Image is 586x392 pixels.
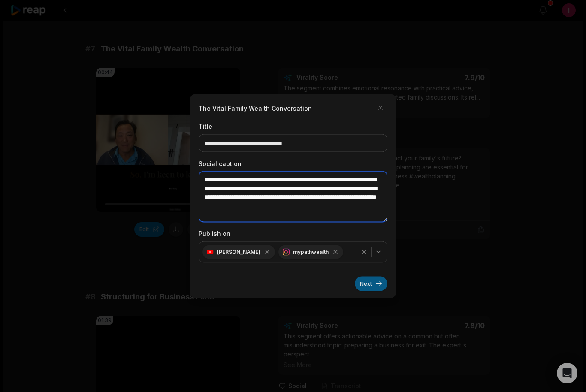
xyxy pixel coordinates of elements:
[199,241,387,263] button: [PERSON_NAME]mypathwealth
[278,245,343,259] div: mypathwealth
[199,159,387,168] label: Social caption
[355,277,387,291] button: Next
[199,229,387,238] label: Publish on
[199,122,387,131] label: Title
[199,103,312,112] h2: The Vital Family Wealth Conversation
[202,245,275,259] div: [PERSON_NAME]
